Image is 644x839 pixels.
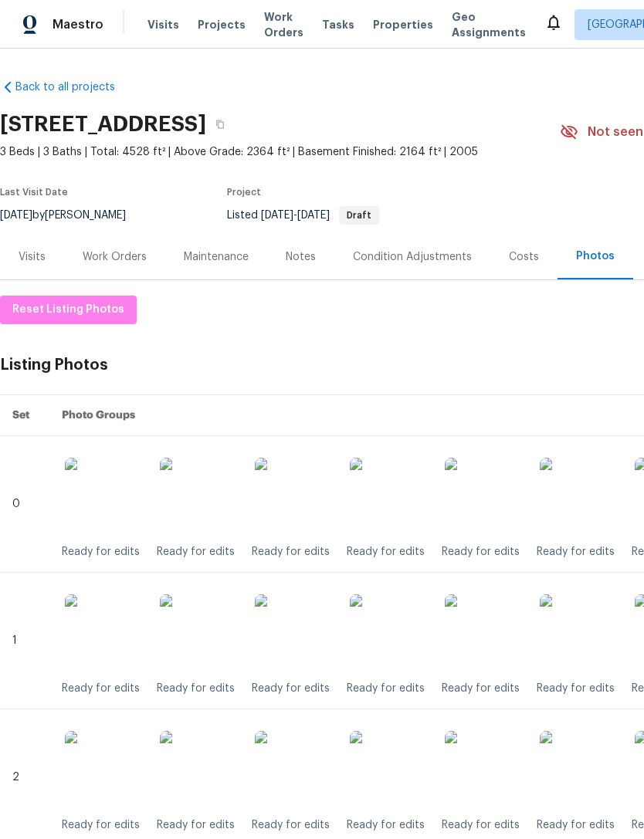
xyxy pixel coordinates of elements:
div: Photos [576,249,615,264]
div: Ready for edits [157,681,235,696]
div: Ready for edits [157,817,235,833]
span: Geo Assignments [452,9,526,40]
div: Condition Adjustments [353,249,472,265]
button: Copy Address [206,110,234,138]
div: Ready for edits [442,681,520,696]
span: Visits [147,17,179,32]
div: Ready for edits [157,544,235,560]
span: - [261,210,330,221]
div: Ready for edits [347,544,425,560]
span: Reset Listing Photos [12,300,124,320]
span: Draft [341,211,378,220]
span: Properties [373,17,433,32]
div: Ready for edits [442,817,520,833]
div: Notes [286,249,316,265]
div: Visits [19,249,46,265]
div: Ready for edits [537,817,615,833]
div: Ready for edits [347,681,425,696]
span: Listed [227,210,379,221]
div: Work Orders [83,249,147,265]
span: Projects [198,17,246,32]
div: Ready for edits [62,817,140,833]
div: Costs [509,249,539,265]
span: Tasks [322,19,354,30]
div: Ready for edits [442,544,520,560]
div: Ready for edits [252,544,330,560]
div: Ready for edits [62,544,140,560]
div: Ready for edits [252,817,330,833]
span: Project [227,188,261,197]
span: Work Orders [264,9,303,40]
span: [DATE] [261,210,293,221]
div: Maintenance [184,249,249,265]
div: Ready for edits [62,681,140,696]
div: Ready for edits [252,681,330,696]
div: Ready for edits [347,817,425,833]
span: Maestro [53,17,103,32]
span: [DATE] [297,210,330,221]
div: Ready for edits [537,681,615,696]
div: Ready for edits [537,544,615,560]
